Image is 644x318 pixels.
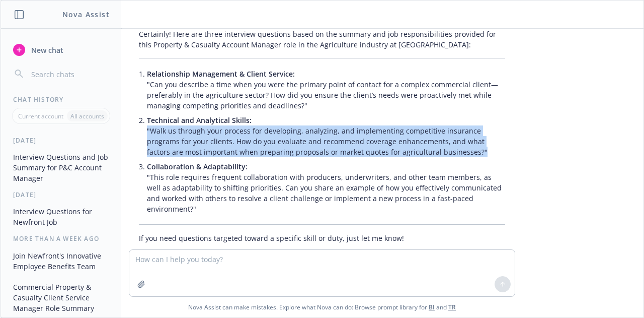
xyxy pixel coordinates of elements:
button: New chat [9,41,113,59]
div: More than a week ago [1,234,121,243]
p: "Walk us through your process for developing, analyzing, and implementing competitive insurance p... [147,115,505,157]
span: New chat [29,45,63,55]
p: Certainly! Here are three interview questions based on the summary and job responsibilities provi... [139,29,505,50]
span: Relationship Management & Client Service: [147,69,295,79]
button: Join Newfront's Innovative Employee Benefits Team [9,247,113,275]
div: [DATE] [1,136,121,145]
p: "Can you describe a time when you were the primary point of contact for a complex commercial clie... [147,69,505,111]
span: Nova Assist can make mistakes. Explore what Nova can do: Browse prompt library for and [5,297,639,317]
a: TR [448,303,456,311]
div: [DATE] [1,190,121,199]
span: Technical and Analytical Skills: [147,115,252,125]
button: Interview Questions for Newfront Job [9,203,113,230]
span: Collaboration & Adaptability: [147,162,248,171]
div: Chat History [1,95,121,104]
a: BI [429,303,435,311]
p: All accounts [70,112,104,120]
input: Search chats [29,67,109,81]
p: "This role requires frequent collaboration with producers, underwriters, and other team members, ... [147,161,505,214]
p: Current account [18,112,63,120]
button: Interview Questions and Job Summary for P&C Account Manager [9,149,113,186]
p: If you need questions targeted toward a specific skill or duty, just let me know! [139,233,505,243]
button: Commercial Property & Casualty Client Service Manager Role Summary [9,279,113,316]
h1: Nova Assist [62,9,110,20]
